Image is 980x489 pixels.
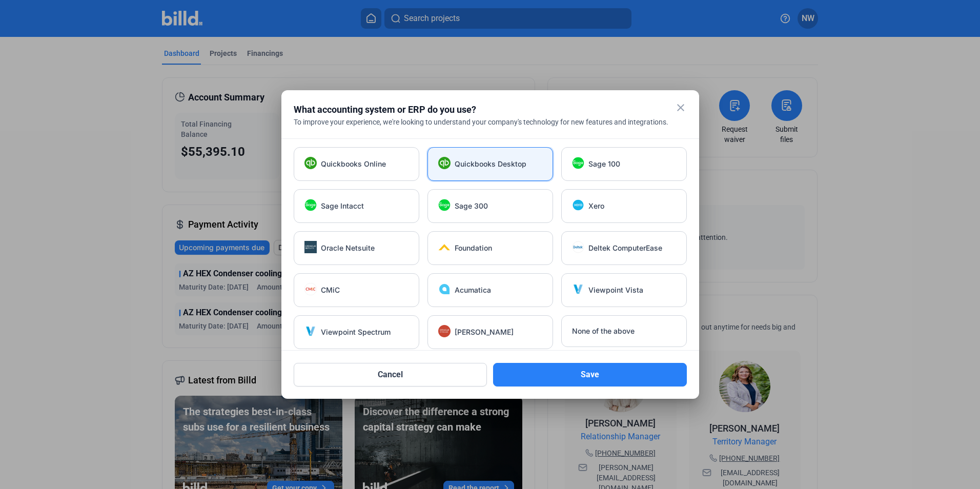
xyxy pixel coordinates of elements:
[294,363,487,386] button: Cancel
[455,285,491,295] span: Acumatica
[455,327,514,337] span: [PERSON_NAME]
[493,363,687,386] button: Save
[455,159,526,169] span: Quickbooks Desktop
[588,201,604,211] span: Xero
[455,201,488,211] span: Sage 300
[321,243,375,253] span: Oracle Netsuite
[455,243,492,253] span: Foundation
[588,285,643,295] span: Viewpoint Vista
[588,243,662,253] span: Deltek ComputerEase
[321,327,391,337] span: Viewpoint Spectrum
[321,285,340,295] span: CMiC
[588,159,620,169] span: Sage 100
[294,117,687,127] div: To improve your experience, we're looking to understand your company's technology for new feature...
[294,103,661,117] div: What accounting system or ERP do you use?
[321,201,364,211] span: Sage Intacct
[321,159,386,169] span: Quickbooks Online
[675,101,687,114] mat-icon: close
[572,326,635,336] span: None of the above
